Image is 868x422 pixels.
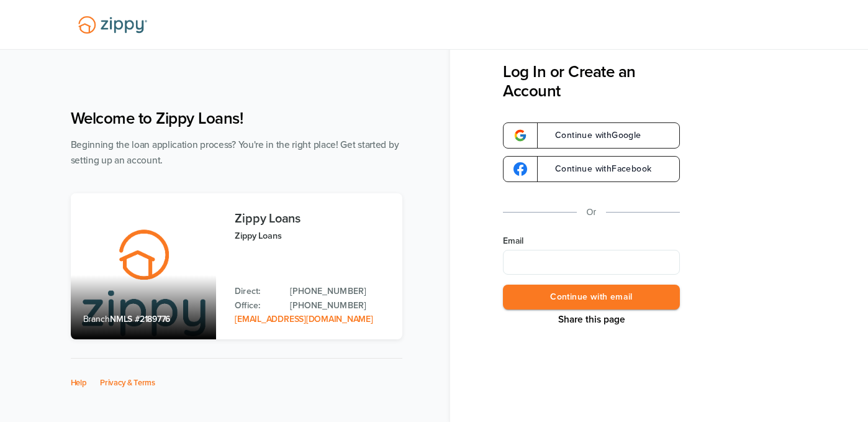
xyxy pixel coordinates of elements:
img: google-logo [513,162,527,176]
span: Beginning the loan application process? You're in the right place! Get started by setting up an a... [71,139,399,166]
a: Help [71,378,87,388]
p: Direct: [235,285,278,298]
img: google-logo [513,129,527,142]
h3: Log In or Create an Account [503,62,680,101]
input: Email Address [503,250,680,275]
p: Zippy Loans [235,229,389,243]
span: Continue with Facebook [543,165,651,173]
span: Continue with Google [543,131,641,140]
button: Share This Page [554,313,629,326]
a: Privacy & Terms [100,378,155,388]
a: Direct Phone: 512-975-2947 [290,285,389,298]
p: Or [587,204,597,220]
a: Email Address: zippyguide@zippymh.com [235,314,373,324]
h3: Zippy Loans [235,212,389,226]
a: google-logoContinue withGoogle [503,122,680,149]
span: Branch [83,314,111,324]
img: Lender Logo [71,11,155,39]
a: google-logoContinue withFacebook [503,156,680,182]
h1: Welcome to Zippy Loans! [71,109,402,128]
p: Office: [235,299,278,313]
button: Continue with email [503,285,680,310]
a: Office Phone: 512-975-2947 [290,299,389,313]
span: NMLS #2189776 [110,314,170,324]
label: Email [503,235,680,247]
